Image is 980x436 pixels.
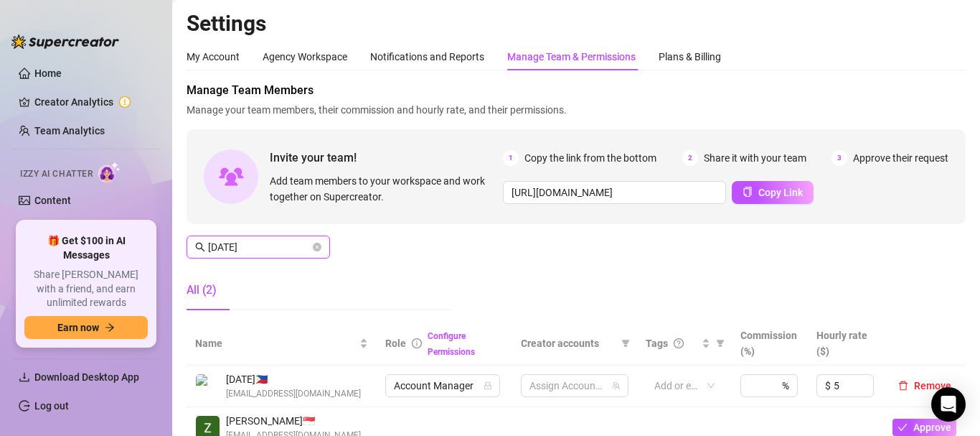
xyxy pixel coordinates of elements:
[187,82,966,99] span: Manage Team Members
[853,150,948,166] span: Approve their request
[808,322,884,366] th: Hourly rate ($)
[646,335,668,351] span: Tags
[24,234,148,262] span: 🎁 Get $100 in AI Messages
[34,371,139,383] span: Download Desktop App
[521,335,616,351] span: Creator accounts
[897,422,908,432] span: check
[524,150,656,166] span: Copy the link from the bottom
[24,316,148,339] button: Earn nowarrow-right
[34,91,149,113] a: Creator Analytics exclamation-circle
[313,243,321,251] button: close-circle
[507,49,636,65] div: Manage Team & Permissions
[394,375,491,396] span: Account Manager
[226,371,361,387] span: [DATE] 🇵🇭
[226,413,361,429] span: [PERSON_NAME] 🇸🇬
[370,49,484,65] div: Notifications and Reports
[713,333,727,354] span: filter
[34,125,105,136] a: Team Analytics
[196,374,220,398] img: Zul
[226,387,361,401] span: [EMAIL_ADDRESS][DOMAIN_NAME]
[34,195,71,206] a: Content
[914,380,951,391] span: Remove
[716,339,725,348] span: filter
[931,387,966,422] div: Open Intercom Messenger
[612,381,621,390] span: team
[20,167,93,181] span: Izzy AI Chatter
[187,282,217,299] div: All (2)
[187,102,966,118] span: Manage your team members, their commission and hourly rate, and their permissions.
[428,331,475,357] a: Configure Permissions
[187,49,240,65] div: My Account
[385,338,406,349] span: Role
[831,150,847,166] span: 3
[618,333,633,354] span: filter
[105,323,115,333] span: arrow-right
[98,162,121,182] img: AI Chatter
[484,381,492,390] span: lock
[57,322,99,333] span: Earn now
[621,339,630,348] span: filter
[503,150,519,166] span: 1
[270,149,503,167] span: Invite your team!
[743,187,753,197] span: copy
[412,338,422,348] span: info-circle
[270,173,497,205] span: Add team members to your workspace and work together on Supercreator.
[195,335,357,351] span: Name
[34,400,69,412] a: Log out
[704,150,806,166] span: Share it with your team
[732,181,814,204] button: Copy Link
[732,322,808,366] th: Commission (%)
[913,422,951,433] span: Approve
[659,49,721,65] div: Plans & Billing
[898,381,908,391] span: delete
[19,371,30,383] span: download
[187,322,377,366] th: Name
[11,34,119,49] img: logo-BBDzfeDw.svg
[758,187,803,198] span: Copy Link
[195,242,205,252] span: search
[682,150,698,166] span: 2
[674,338,684,348] span: question-circle
[24,268,148,310] span: Share [PERSON_NAME] with a friend, and earn unlimited rewards
[34,68,62,79] a: Home
[892,377,957,394] button: Remove
[892,419,956,436] button: Approve
[263,49,347,65] div: Agency Workspace
[208,239,310,255] input: Search members
[187,10,966,37] h2: Settings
